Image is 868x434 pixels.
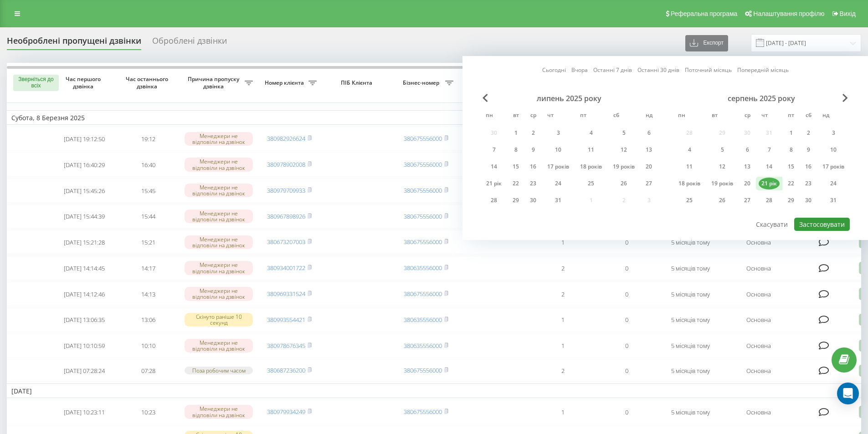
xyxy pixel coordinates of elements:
font: 21 рік [486,179,502,187]
div: 2 липня 2025 р. [524,126,542,140]
font: 18 років [678,179,700,187]
font: 20 [744,179,750,187]
font: 0 [625,408,628,416]
div: 19 серпня 2025 р. [706,177,739,190]
font: 20 [646,163,652,170]
font: 5 місяців тому [671,367,710,375]
font: 5 місяців тому [671,264,710,272]
font: 5 [622,129,626,137]
abbr: середа [740,109,754,123]
font: [DATE] 07:28:24 [64,367,105,375]
font: 22 [513,179,519,187]
font: 380969331524 [267,290,305,298]
font: 380675556000 [404,134,442,143]
font: ПІБ Клієнта [341,79,372,87]
font: Основна [746,290,771,298]
font: 2 [532,129,535,137]
abbr: п'ятниця [576,109,590,123]
font: 0 [625,367,628,375]
font: 11 [686,163,693,170]
font: 1 [561,316,565,324]
font: 24 [555,179,561,187]
font: 380993554421 [267,316,305,324]
font: ср [745,111,750,119]
div: 7 серпня 2025 р. [756,143,782,157]
font: 25 [686,196,693,204]
div: 15 липня 2025 року. [507,160,524,174]
div: Пт 8 серпня 2025 р. [782,143,800,157]
div: 28 серпня 2025 р. [756,194,782,207]
font: липень 2025 року [537,93,601,103]
font: 26 [621,179,627,187]
div: 26 серпня 2025 р. [706,194,739,207]
div: та 27 липня 2025 року. [640,177,657,190]
div: Пт 25 липня 2025 р. [575,177,607,190]
abbr: п'ятниця [784,109,798,123]
div: чт 10 липня 2025 р. [542,143,575,157]
font: пт [788,111,794,119]
font: 2 [561,367,565,375]
div: 3 серпня 2025 року. [817,126,850,140]
font: 19 років [613,163,635,170]
font: 380635556000 [404,342,442,350]
div: та 13 липня 2025 року. [640,143,657,157]
font: 6 [746,146,749,153]
a: 380687236200 [267,366,305,374]
font: 14 [766,163,772,170]
a: 380673207003 [267,238,305,246]
a: 380675556000 [404,408,442,416]
div: Сб 23 серп 2025 р. [800,177,817,190]
font: чт [761,111,768,119]
div: Пт 29 серп 2025 р. [782,194,800,207]
div: 29 липня 2025 р. [507,194,524,207]
div: 22 липня 2025 року. [507,177,524,190]
font: 380675556000 [404,212,442,220]
font: 21 рік [761,179,777,187]
span: Наступний місяць [842,94,848,102]
font: 5 місяців тому [671,290,710,298]
div: Пн 14 липня 2025 р. [481,160,507,174]
div: 12 серпня 2025 року. [706,160,739,174]
font: Менеджери не відповіли на дзвінок [192,339,245,352]
div: 5 серпня 2025 року. [706,143,739,157]
font: 14:17 [141,264,155,272]
font: Основна [746,316,771,324]
font: Менеджери не відповіли на дзвінок [192,132,245,146]
font: Вихід [840,10,856,17]
div: Пн 28 липня 2025 р. [481,194,507,207]
font: 27 [744,196,750,204]
font: Менеджери не відповіли на дзвінок [192,261,245,275]
font: 28 [491,196,497,204]
a: 380675556000 [404,290,442,298]
div: 13 серпня 2025 р. [739,160,756,174]
div: Пн 4 серпня 2025 р. [673,143,706,157]
font: Налаштування профілю [753,10,824,17]
span: Попередній місяць [483,94,488,102]
div: 31 липня 2025 р. [542,194,575,207]
abbr: понеділок [483,109,496,123]
font: 14:13 [141,290,155,298]
a: 380635556000 [404,316,442,324]
div: 31 серпня 2025 року. [817,194,850,207]
div: з 30 серпня 2025 року. [800,194,817,207]
font: 380978902008 [267,160,305,168]
font: нд [822,111,829,119]
font: 23 [805,179,812,187]
div: Пт 22 серп 2025 р. [782,177,800,190]
font: 1 [514,129,518,137]
div: Пт 4 липня 2025 р. [575,126,607,140]
font: 15 [513,163,519,170]
font: 15:45 [141,187,155,195]
font: 380675556000 [404,160,442,168]
font: 380675556000 [404,238,442,246]
font: 25 [588,179,594,187]
font: Основна [746,238,771,246]
font: [DATE] 14:12:46 [64,290,105,298]
font: Основна [746,264,771,272]
font: 380982926624 [267,134,305,143]
font: Сьогодні [542,66,566,74]
div: Пт 15 серп 2025 р. [782,160,800,174]
font: 8 [790,146,793,153]
abbr: неділя [819,109,832,123]
a: 380635556000 [404,264,442,272]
